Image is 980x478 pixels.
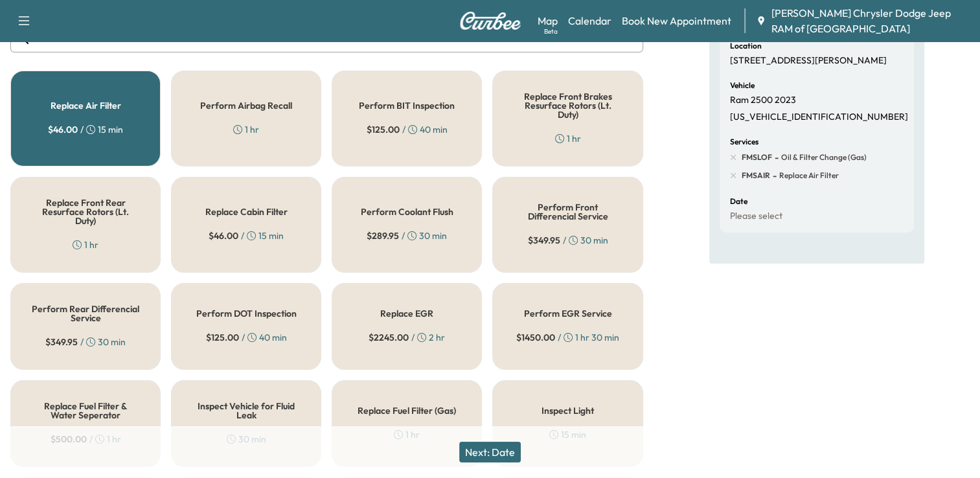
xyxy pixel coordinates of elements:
div: / 30 min [367,229,447,242]
div: / 30 min [45,336,126,348]
div: / 2 hr [369,331,445,344]
h5: Inspect Light [541,406,594,415]
h6: Location [730,42,762,50]
p: [STREET_ADDRESS][PERSON_NAME] [730,55,887,67]
p: Please select [730,211,782,222]
h5: Perform BIT Inspection [359,101,455,110]
h5: Perform Front Differencial Service [514,203,621,221]
div: / 40 min [367,123,448,136]
h5: Perform Coolant Flush [361,207,453,216]
h6: Vehicle [730,82,755,89]
span: - [772,151,779,164]
div: / 40 min [206,331,287,344]
p: Ram 2500 2023 [730,95,796,106]
h5: Perform DOT Inspection [196,309,297,318]
span: Replace Air Filter [777,170,839,181]
div: / 1 hr 30 min [516,331,619,344]
span: FMSAIR [742,170,770,181]
span: $ 349.95 [528,234,560,247]
div: 1 hr [73,238,98,251]
h5: Perform EGR Service [524,309,612,318]
a: MapBeta [538,13,558,28]
p: [US_VEHICLE_IDENTIFICATION_NUMBER] [730,111,908,123]
h5: Replace Front Rear Resurface Rotors (Lt. Duty) [32,198,139,225]
span: $ 289.95 [367,229,399,242]
h5: Perform Airbag Recall [200,101,292,110]
button: Next: Date [459,442,521,462]
span: $ 125.00 [367,123,400,136]
a: Calendar [568,13,611,28]
span: - [770,169,777,182]
span: $ 349.95 [45,336,78,348]
span: $ 46.00 [209,229,238,242]
span: [PERSON_NAME] Chrysler Dodge Jeep RAM of [GEOGRAPHIC_DATA] [771,5,970,36]
h6: Services [730,138,758,146]
h5: Replace Air Filter [51,101,121,110]
h5: Replace Cabin Filter [205,207,288,216]
h5: Perform Rear Differencial Service [32,304,139,323]
span: $ 2245.00 [369,331,409,344]
img: Curbee Logo [459,12,521,30]
span: $ 125.00 [206,331,239,344]
h6: Date [730,198,747,205]
span: FMSLOF [742,152,772,163]
h5: Inspect Vehicle for Fluid Leak [192,402,300,420]
span: $ 46.00 [48,123,78,136]
div: / 15 min [209,229,284,242]
h5: Replace EGR [380,309,433,318]
h5: Replace Fuel Filter & Water Seperator [32,402,139,420]
a: Book New Appointment [622,13,731,28]
span: $ 1450.00 [516,331,555,344]
h5: Replace Fuel Filter (Gas) [358,406,456,415]
div: / 15 min [48,123,123,136]
div: / 30 min [528,234,608,247]
h5: Replace Front Brakes Resurface Rotors (Lt. Duty) [514,92,621,119]
div: 1 hr [555,132,581,145]
span: Oil & Filter Change (Gas) [779,152,867,163]
div: 1 hr [233,123,259,136]
div: Beta [544,27,558,36]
